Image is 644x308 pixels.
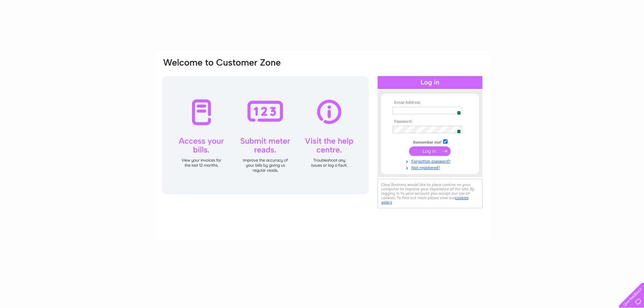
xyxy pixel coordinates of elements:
th: Password: [391,119,469,124]
img: npw-badge-icon.svg [454,108,460,113]
img: npw-badge-icon.svg [454,127,460,132]
input: Submit [409,146,451,156]
span: 1 [457,111,461,115]
span: 1 [457,129,461,134]
th: Email Address: [391,100,469,105]
a: Not registered? [392,164,469,170]
div: Clear Business would like to place cookies on your computer to improve your experience of the sit... [378,179,482,208]
a: cookies policy [381,195,469,205]
a: Forgotten password? [392,158,469,164]
td: Remember me? [391,138,469,145]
